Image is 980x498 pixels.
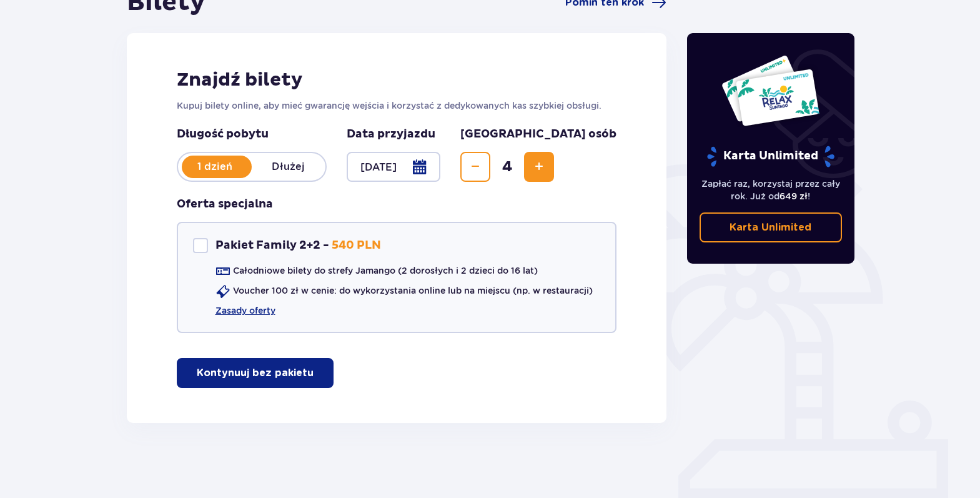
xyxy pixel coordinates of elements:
[524,152,554,182] button: Zwiększ
[460,127,616,142] p: [GEOGRAPHIC_DATA] osób
[332,238,381,253] p: 540 PLN
[197,366,314,380] p: Kontynuuj bez pakietu
[460,152,490,182] button: Zmniejsz
[233,264,538,277] p: Całodniowe bilety do strefy Jamango (2 dorosłych i 2 dzieci do 16 lat)
[347,127,435,142] p: Data przyjazdu
[177,197,273,212] h3: Oferta specjalna
[177,358,334,388] button: Kontynuuj bez pakietu
[233,284,593,297] p: Voucher 100 zł w cenie: do wykorzystania online lub na miejscu (np. w restauracji)
[730,221,811,234] p: Karta Unlimited
[177,99,617,112] p: Kupuj bilety online, aby mieć gwarancję wejścia i korzystać z dedykowanych kas szybkiej obsługi.
[721,54,820,127] img: Dwie karty całoroczne do Suntago z napisem 'UNLIMITED RELAX', na białym tle z tropikalnymi liśćmi...
[700,212,842,242] a: Karta Unlimited
[780,191,808,201] span: 649 zł
[177,127,327,142] p: Długość pobytu
[177,68,617,92] h2: Znajdź bilety
[178,160,252,174] p: 1 dzień
[215,238,329,253] p: Pakiet Family 2+2 -
[706,146,836,167] p: Karta Unlimited
[252,160,325,174] p: Dłużej
[493,157,522,176] span: 4
[700,177,842,202] p: Zapłać raz, korzystaj przez cały rok. Już od !
[215,304,275,317] a: Zasady oferty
